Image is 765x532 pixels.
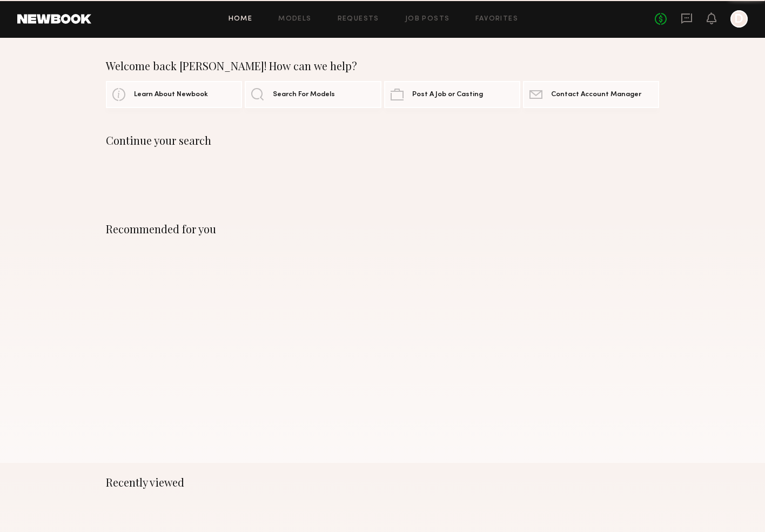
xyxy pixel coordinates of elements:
div: Welcome back [PERSON_NAME]! How can we help? [106,59,659,72]
a: Requests [338,16,379,23]
a: Search For Models [245,81,381,108]
a: Favorites [475,16,518,23]
a: Contact Account Manager [523,81,659,108]
a: Job Posts [405,16,450,23]
div: Continue your search [106,134,659,147]
div: Recommended for you [106,223,659,235]
span: Contact Account Manager [551,91,641,98]
span: Post A Job or Casting [412,91,483,98]
a: D [730,10,748,28]
span: Search For Models [273,91,335,98]
div: Recently viewed [106,476,659,489]
a: Learn About Newbook [106,81,242,108]
a: Home [229,16,253,23]
a: Post A Job or Casting [384,81,520,108]
span: Learn About Newbook [134,91,208,98]
a: Models [278,16,311,23]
